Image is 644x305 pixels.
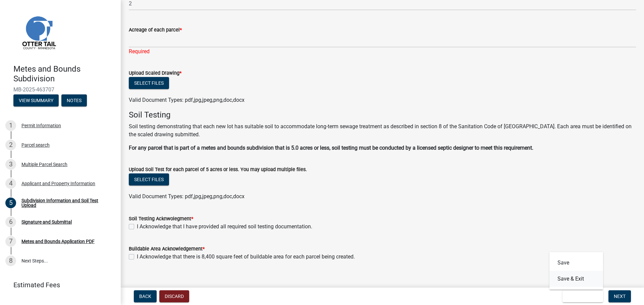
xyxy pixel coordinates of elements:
button: Select files [129,173,169,185]
button: Back [134,290,157,302]
span: Valid Document Types: pdf,jpg,jpeg,png,doc,docx [129,193,245,200]
button: View Summary [13,94,59,106]
label: Acreage of each parcel [129,28,182,32]
wm-modal-confirm: Notes [61,98,87,103]
div: Permit Information [21,123,61,128]
img: Otter Tail County, Minnesota [13,7,64,57]
button: Save & Exit [562,290,603,302]
div: 1 [5,120,16,131]
label: I Acknowledge that I have provided all required soil testing documentation. [137,223,312,231]
div: Parcel search [21,143,50,147]
div: Applicant and Property Information [21,181,95,186]
div: 3 [5,159,16,170]
strong: For any parcel that is part of a metes and bounds subdivision that is 5.0 acres or less, soil tes... [129,145,533,151]
h4: Metes and Bounds Subdivision [13,64,115,84]
div: Save & Exit [549,252,603,290]
p: Soil testing demonstrating that each new lot has suitable soil to accommodate long-term sewage tr... [129,123,636,139]
div: 7 [5,236,16,247]
div: Required [129,48,636,56]
span: Valid Document Types: pdf,jpg,jpeg,png,doc,docx [129,97,245,103]
div: 6 [5,217,16,227]
div: 5 [5,198,16,208]
wm-modal-confirm: Summary [13,98,59,103]
button: Discard [159,290,189,302]
button: Next [608,290,631,302]
button: Save & Exit [549,271,603,287]
div: 4 [5,178,16,189]
span: Save & Exit [568,294,594,299]
div: 8 [5,255,16,266]
button: Save [549,255,603,271]
button: Select files [129,77,169,89]
span: MB-2025-463707 [13,86,107,93]
label: Upload Scaled Drawing [129,71,181,76]
label: Upload Soil Test for each parcel of 5 acres or less. You may upload multiple files. [129,167,307,172]
div: Subdivision Information and Soil Test Upload [21,198,110,208]
label: Soil Testing Acknwolegment [129,217,193,221]
div: 2 [5,140,16,150]
div: Signature and Submittal [21,220,72,224]
label: I Acknowledge that there is 8,400 square feet of buildable area for each parcel being created. [137,253,355,261]
span: Back [139,294,151,299]
a: Estimated Fees [5,278,110,292]
span: Next [614,294,626,299]
button: Notes [61,94,87,106]
label: Buildable Area Acknowledgement [129,247,205,251]
div: Metes and Bounds Application PDF [21,239,95,244]
div: Multiple Parcel Search [21,162,67,167]
h4: Soil Testing [129,110,636,120]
